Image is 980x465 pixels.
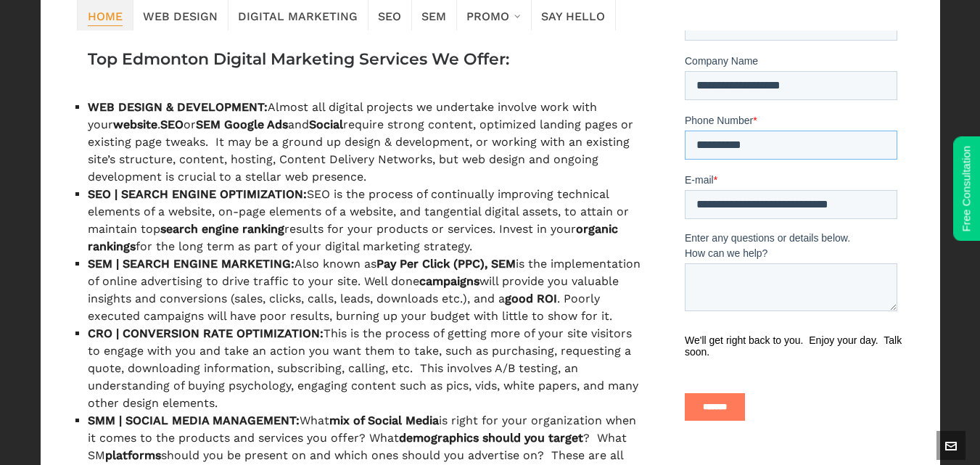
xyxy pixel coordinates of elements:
strong: Social [309,118,343,131]
span: Say Hello [541,5,605,25]
span: Home [88,5,123,25]
strong: CRO | CONVERSION RATE OPTIMIZATION: [88,326,324,340]
strong: SEO | SEARCH ENGINE OPTIMIZATION: [88,187,307,201]
span: SEO [378,5,401,25]
strong: Pay Per Click (PPC), SEM [376,257,516,271]
strong: platforms [105,448,161,462]
li: SEO is the process of continually improving technical elements of a website, on-page elements of ... [88,186,642,255]
li: Almost all digital projects we undertake involve work with your . or and require strong content, ... [88,99,642,186]
strong: demographics should you target [399,431,583,445]
li: This is the process of getting more of your site visitors to engage with you and take an action y... [88,325,642,412]
strong: SEM Google Ads [196,118,288,131]
span: Web Design [143,5,218,25]
strong: mix of Social Media [329,413,439,427]
span: SEM [421,5,446,25]
strong: SEM | SEARCH ENGINE MARKETING: [88,257,295,271]
strong: SMM | SOCIAL MEDIA MANAGEMENT: [88,413,300,427]
strong: good ROI [505,292,557,305]
span: Digital Marketing [238,5,358,25]
span: Promo [466,5,509,25]
strong: WEB DESIGN & DEVELOPMENT: [88,100,268,114]
strong: SEO [160,118,184,131]
strong: campaigns [419,274,479,288]
strong: website [113,118,157,131]
strong: Top Edmonton Digital Marketing Services We Offer: [88,49,509,69]
strong: search engine ranking [160,222,284,236]
li: Also known as is the implementation of online advertising to drive traffic to your site. Well don... [88,255,642,325]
